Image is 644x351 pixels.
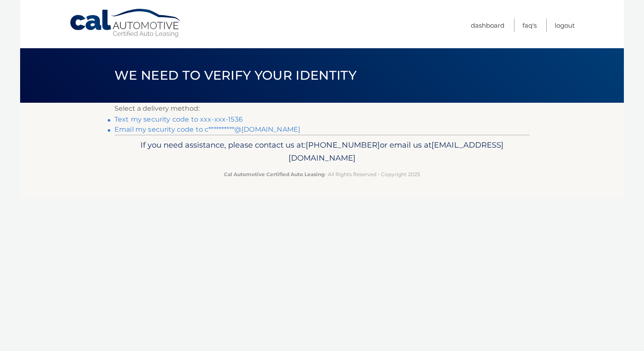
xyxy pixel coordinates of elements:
span: [PHONE_NUMBER] [306,140,380,150]
a: Text my security code to xxx-xxx-1536 [114,115,243,123]
p: Select a delivery method: [114,103,530,114]
p: If you need assistance, please contact us at: or email us at [120,138,524,165]
span: We need to verify your identity [114,68,356,83]
a: Dashboard [471,18,504,32]
a: Email my security code to c**********@[DOMAIN_NAME] [114,125,300,133]
a: FAQ's [522,18,537,32]
a: Logout [555,18,575,32]
strong: Cal Automotive Certified Auto Leasing [224,171,325,177]
p: - All Rights Reserved - Copyright 2025 [120,170,524,179]
a: Cal Automotive [69,8,182,38]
